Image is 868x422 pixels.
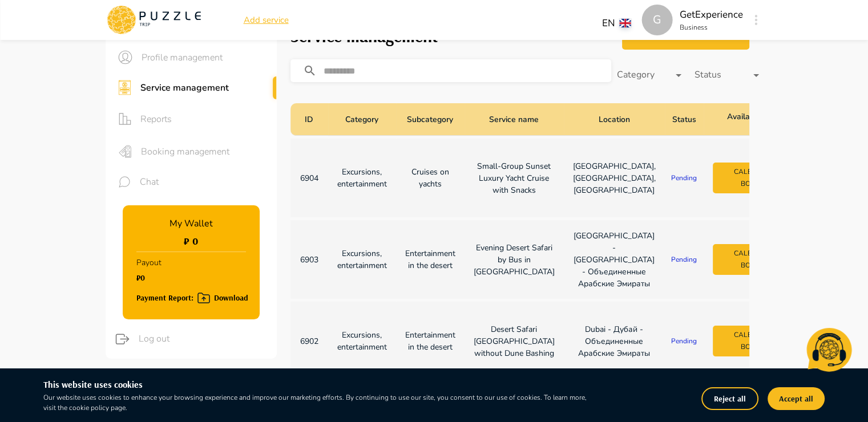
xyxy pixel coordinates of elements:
[666,254,703,265] p: Pending
[337,329,387,353] p: Excursions, entertainment
[474,242,555,278] p: Evening Desert Safari by Bus in [GEOGRAPHIC_DATA]
[405,166,455,190] p: Cruises on yachts
[142,51,268,64] span: Profile management
[680,7,743,22] p: GetExperience
[140,112,268,126] span: Reports
[642,5,673,35] div: G
[103,324,277,354] div: logoutLog out
[666,173,703,183] p: Pending
[713,163,804,193] button: Calendar of bookings
[701,387,758,410] button: Reject all
[602,16,615,31] p: EN
[474,160,555,196] p: Small-Group Sunset Luxury Yacht Cruise with Snacks
[727,111,767,128] p: Availability
[141,145,268,159] span: Booking management
[115,47,136,68] button: sidebar icons
[305,113,313,125] p: ID
[136,273,162,282] h1: ₽0
[106,72,277,103] div: sidebar iconsService management
[300,254,319,266] p: 6903
[115,107,135,131] button: sidebar icons
[768,387,825,410] button: Accept all
[290,26,438,46] h3: Service management
[169,217,213,230] p: My Wallet
[672,113,696,125] p: Status
[112,328,133,350] button: logout
[300,172,319,184] p: 6904
[244,14,289,27] a: Add service
[337,166,387,190] p: Excursions, entertainment
[136,252,162,273] p: Payout
[139,332,268,346] span: Log out
[345,113,378,125] p: Category
[115,77,135,98] button: sidebar icons
[43,378,590,392] h6: This website uses cookies
[140,81,268,95] span: Service management
[140,175,268,189] span: Chat
[620,19,631,27] img: lang
[489,113,539,125] p: Service name
[106,42,277,72] div: sidebar iconsProfile management
[106,135,277,168] div: sidebar iconsBooking management
[405,329,455,353] p: Entertainment in the desert
[474,323,555,359] p: Desert Safari [GEOGRAPHIC_DATA] without Dune Bashing
[43,392,590,413] p: Our website uses cookies to enhance your browsing experience and improve our marketing efforts. B...
[573,160,656,196] p: [GEOGRAPHIC_DATA], [GEOGRAPHIC_DATA], [GEOGRAPHIC_DATA]
[115,140,135,163] button: sidebar icons
[573,323,656,359] p: Dubai - Дубай - Объединенные Арабские Эмираты
[337,247,387,271] p: Excursions, entertainment
[300,335,319,347] p: 6902
[599,113,630,125] p: Location
[405,247,455,271] p: Entertainment in the desert
[298,59,330,82] button: search
[573,230,656,290] p: [GEOGRAPHIC_DATA] - [GEOGRAPHIC_DATA] - Объединенные Арабские Эмираты
[106,168,277,196] div: sidebar iconsChat
[184,235,198,247] h1: ₽ 0
[680,22,743,33] p: Business
[713,244,804,275] button: Calendar of bookings
[713,326,804,356] button: Calendar of bookings
[407,113,453,125] p: Subcategory
[106,103,277,135] div: sidebar iconsReports
[666,336,703,346] p: Pending
[115,172,134,192] button: sidebar icons
[136,285,248,305] button: Payment Report: Download
[136,291,248,305] div: Payment Report: Download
